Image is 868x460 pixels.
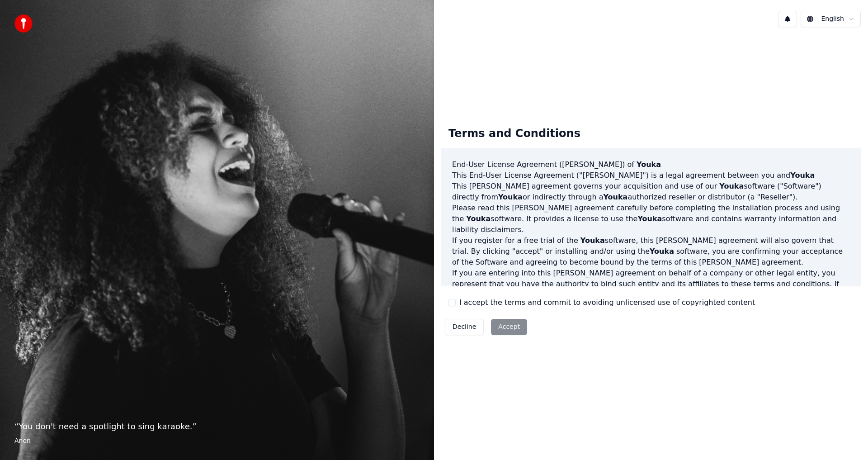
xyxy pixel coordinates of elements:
[452,181,850,203] p: This [PERSON_NAME] agreement governs your acquisition and use of our software ("Software") direct...
[14,14,33,33] img: youka
[452,268,850,311] p: If you are entering into this [PERSON_NAME] agreement on behalf of a company or other legal entit...
[445,319,484,335] button: Decline
[466,214,491,223] span: Youka
[637,214,662,223] span: Youka
[498,193,523,201] span: Youka
[452,170,850,181] p: This End-User License Agreement ("[PERSON_NAME]") is a legal agreement between you and
[459,297,755,308] label: I accept the terms and commit to avoiding unlicensed use of copyrighted content
[580,236,605,245] span: Youka
[14,420,420,433] p: “ You don't need a spotlight to sing karaoke. ”
[14,436,420,446] footer: Anon
[637,160,661,169] span: Youka
[452,235,850,268] p: If you register for a free trial of the software, this [PERSON_NAME] agreement will also govern t...
[441,119,588,148] div: Terms and Conditions
[790,171,815,180] span: Youka
[603,193,627,201] span: Youka
[650,247,674,256] span: Youka
[719,182,744,190] span: Youka
[452,159,850,170] h3: End-User License Agreement ([PERSON_NAME]) of
[452,203,850,235] p: Please read this [PERSON_NAME] agreement carefully before completing the installation process and...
